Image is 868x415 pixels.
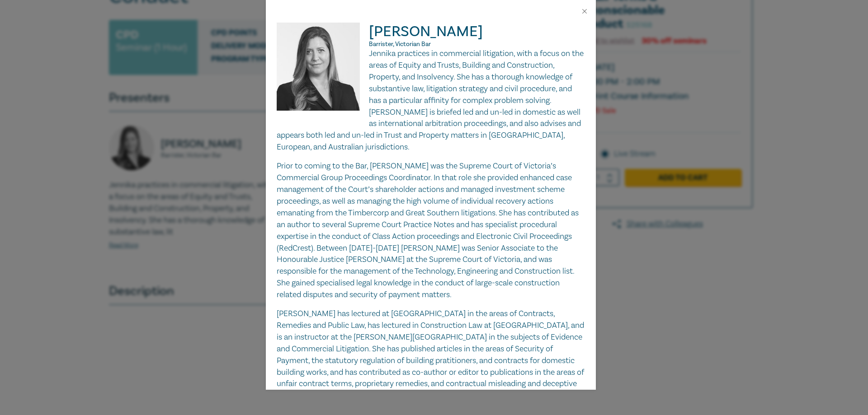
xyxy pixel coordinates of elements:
h2: [PERSON_NAME] [277,23,585,48]
img: Jennika Anthony-Shaw [277,23,369,120]
p: Jennika practices in commercial litigation, with a focus on the areas of Equity and Trusts, Build... [277,48,585,153]
p: [PERSON_NAME] has lectured at [GEOGRAPHIC_DATA] in the areas of Contracts, Remedies and Public La... [277,308,585,401]
span: Barrister, Victorian Bar [369,40,431,48]
p: Prior to coming to the Bar, [PERSON_NAME] was the Supreme Court of Victoria’s Commercial Group Pr... [277,160,585,301]
button: Close [580,7,589,15]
